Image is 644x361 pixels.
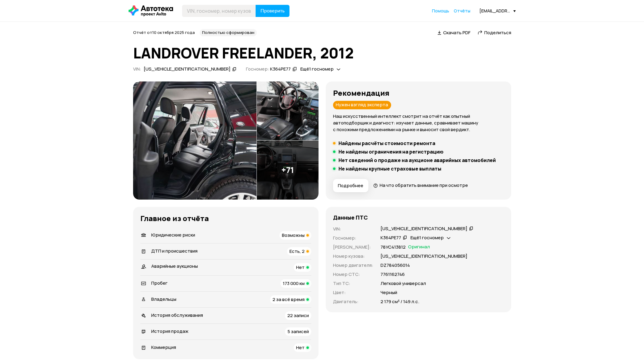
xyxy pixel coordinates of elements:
[260,8,285,13] span: Проверить
[333,271,373,278] p: Номер СТС :
[256,5,289,17] button: Проверить
[182,5,256,17] input: VIN, госномер, номер кузова
[333,226,373,232] p: VIN :
[287,328,309,335] span: 5 записей
[151,312,203,318] span: История обслуживания
[296,264,305,270] span: Нет
[432,8,449,14] a: Помощь
[151,232,195,238] span: Юридические риски
[282,232,305,238] span: Возможны
[381,280,426,287] p: Легковой универсал
[484,29,511,36] span: Поделиться
[338,183,363,189] span: Подробнее
[437,29,470,36] a: Скачать PDF
[333,262,373,269] p: Номер двигателя :
[296,344,305,351] span: Нет
[144,66,230,72] div: [US_VEHICLE_IDENTIFICATION_NUMBER]
[381,271,405,278] p: 7761162746
[300,66,334,72] span: Ещё 1 госномер
[478,29,511,36] a: Поделиться
[133,66,141,72] span: VIN :
[151,328,188,334] span: История продаж
[333,298,373,305] p: Двигатель :
[443,29,470,36] span: Скачать PDF
[381,226,467,232] div: [US_VEHICLE_IDENTIFICATION_NUMBER]
[333,280,373,287] p: Тип ТС :
[338,157,496,163] h5: Нет сведений о продаже на аукционе аварийных автомобилей
[338,149,443,155] h5: Не найдены ограничения на регистрацию
[270,66,291,72] div: К364РЕ77
[380,182,468,188] span: На что обратить внимание при осмотре
[333,289,373,296] p: Цвет :
[151,344,176,350] span: Коммерция
[381,253,467,260] p: [US_VEHICLE_IDENTIFICATION_NUMBER]
[287,312,309,319] span: 22 записи
[333,244,373,250] p: [PERSON_NAME] :
[200,29,257,36] div: Полностью сформирован
[373,182,468,188] a: На что обратить внимание при осмотре
[151,296,176,302] span: Владельцы
[333,89,504,97] h3: Рекомендация
[381,235,401,241] div: К364РЕ77
[140,214,311,223] h3: Главное из отчёта
[333,179,368,192] button: Подробнее
[410,234,444,241] span: Ещё 1 госномер
[381,244,406,250] p: 78УС413812
[246,66,269,72] span: Госномер:
[133,30,195,35] span: Отчёт от 10 октября 2025 года
[289,248,305,254] span: Есть, 2
[338,166,441,172] h5: Не найдены крупные страховые выплаты
[381,289,397,296] p: Черный
[333,101,391,109] div: Нужен взгляд эксперта
[454,8,470,14] a: Отчёты
[333,214,368,221] h4: Данные ПТС
[381,262,410,269] p: DZ784056014
[333,253,373,260] p: Номер кузова :
[151,263,198,269] span: Аварийные аукционы
[408,244,430,250] span: Оригинал
[338,140,435,146] h5: Найдены расчёты стоимости ремонта
[381,298,419,305] p: 2 179 см³ / 149 л.с.
[133,45,511,61] h1: LANDROVER FREELANDER, 2012
[333,113,504,133] p: Наш искусственный интеллект смотрит на отчёт как опытный автоподборщик и диагност: изучает данные...
[479,8,516,14] div: [EMAIL_ADDRESS][DOMAIN_NAME]
[333,235,373,241] p: Госномер :
[273,296,305,303] span: 2 за всё время
[151,280,168,286] span: Пробег
[283,280,305,286] span: 173 000 км
[151,248,198,254] span: ДТП и происшествия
